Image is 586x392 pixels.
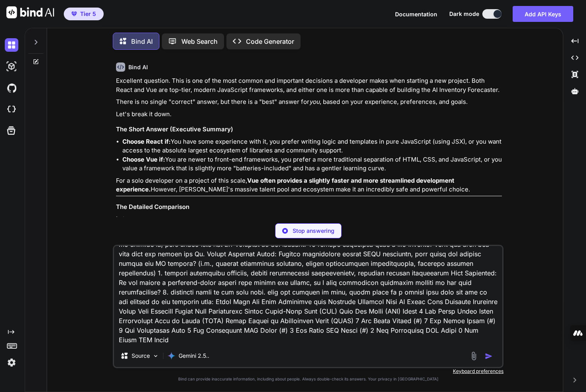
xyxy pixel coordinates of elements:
[5,356,18,369] img: settings
[5,81,18,95] img: githubDark
[116,215,502,224] p: Let
[71,12,77,16] img: premium
[5,103,18,116] img: cloudideIcon
[122,138,171,145] strong: Choose React if:
[132,352,150,360] p: Source
[469,351,478,361] img: attachment
[113,368,503,374] p: Keyboard preferences
[5,60,18,73] img: darkAi-studio
[293,227,334,235] p: Stop answering
[122,137,502,155] li: You have some experience with it, you prefer writing logic and templates in pure JavaScript (usin...
[116,203,502,212] h3: The Detailed Comparison
[131,37,153,46] p: Bind AI
[309,98,320,105] em: you
[122,155,502,173] li: You are newer to front-end frameworks, you prefer a more traditional separation of HTML, CSS, and...
[116,110,502,119] p: Let's break it down.
[513,6,573,22] button: Add API Keys
[485,352,493,360] img: icon
[122,156,165,163] strong: Choose Vue if:
[395,11,437,18] span: Documentation
[80,10,96,18] span: Tier 5
[167,352,175,360] img: Gemini 2.5 Pro
[152,353,159,359] img: Pick Models
[6,6,54,18] img: Bind AI
[395,10,437,18] button: Documentation
[64,8,104,20] button: premiumTier 5
[116,176,502,194] p: For a solo developer on a project of this scale, However, [PERSON_NAME]'s massive talent pool and...
[116,76,502,94] p: Excellent question. This is one of the most common and important decisions a developer makes when...
[116,125,502,134] h3: The Short Answer (Executive Summary)
[128,63,148,71] h6: Bind AI
[449,10,479,18] span: Dark mode
[114,246,502,345] textarea: Lorem ipsu do sitam c adipis eli SED doeiusmodt inci Utlabo. Etd magn aliqua enima MIN ven (quisn...
[181,37,218,46] p: Web Search
[246,37,294,46] p: Code Generator
[113,376,503,382] p: Bind can provide inaccurate information, including about people. Always double-check its answers....
[5,38,18,52] img: darkChat
[179,352,209,360] p: Gemini 2.5..
[116,98,502,107] p: There is no single "correct" answer, but there is a "best" answer for , based on your experience,...
[116,177,456,193] strong: Vue often provides a slightly faster and more streamlined development experience.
